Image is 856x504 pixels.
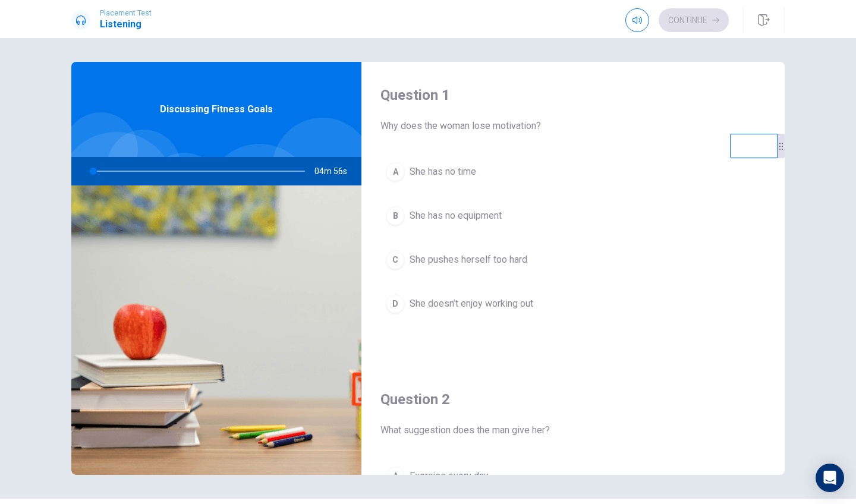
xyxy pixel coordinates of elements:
button: BShe has no equipment [380,201,766,231]
span: She pushes herself too hard [410,253,527,267]
div: C [386,250,405,269]
div: A [386,467,405,486]
span: Exercise every day [410,469,489,483]
span: She has no time [410,165,476,179]
span: Discussing Fitness Goals [160,102,273,116]
button: DShe doesn’t enjoy working out [380,289,766,319]
span: She doesn’t enjoy working out [410,297,533,311]
h4: Question 1 [380,86,766,105]
div: B [386,206,405,225]
div: D [386,294,405,313]
span: Placement Test [100,9,152,17]
button: AShe has no time [380,157,766,187]
span: Why does the woman lose motivation? [380,119,766,133]
button: CShe pushes herself too hard [380,245,766,275]
h1: Listening [100,17,152,31]
span: She has no equipment [410,209,502,223]
div: Open Intercom Messenger [816,464,844,492]
div: A [386,162,405,181]
img: Discussing Fitness Goals [71,185,361,475]
span: 04m 56s [314,157,357,185]
h4: Question 2 [380,390,766,409]
span: What suggestion does the man give her? [380,423,766,437]
button: AExercise every day [380,461,766,491]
